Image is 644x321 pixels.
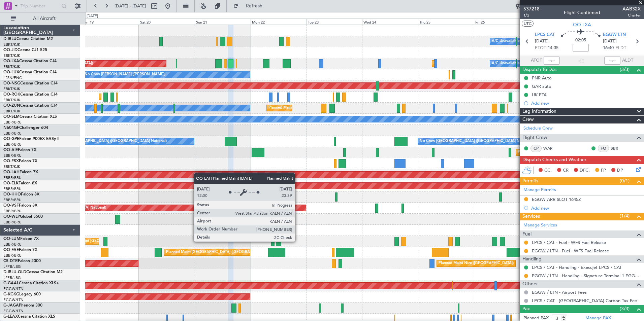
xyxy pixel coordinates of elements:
span: Services [522,213,540,220]
a: EBBR/BRU [3,142,22,147]
div: CP [530,145,542,152]
button: Refresh [230,1,270,11]
div: Fri 26 [474,19,530,25]
span: D-IBLU [3,37,17,41]
a: LPCS / CAT - Handling - Execujet LPCS / CAT [532,264,622,270]
a: EBBR/BRU [3,198,22,203]
span: G-JAGA [3,304,19,308]
span: OO-FAE [3,248,19,252]
a: EGGW/LTN [3,309,24,314]
span: Dispatch Checks and Weather [522,156,586,164]
span: 14:35 [548,45,558,51]
span: Dispatch To-Dos [522,66,556,74]
div: EGGW ARR SLOT 1645Z [532,197,581,202]
a: G-GAALCessna Citation XLS+ [3,281,59,285]
span: Pax [522,305,530,313]
span: ALDT [622,57,633,64]
a: EBBR/BRU [3,209,22,214]
div: Planned Maint Nice ([GEOGRAPHIC_DATA]) [439,258,514,269]
span: OO-LUX [3,70,19,74]
a: OO-LXACessna Citation CJ4 [3,59,57,63]
a: EBKT/KJK [3,42,20,47]
a: LPCS / CAT - [GEOGRAPHIC_DATA] Carbon Tax Fee [532,298,637,304]
div: A/C Unavailable [GEOGRAPHIC_DATA] ([GEOGRAPHIC_DATA] National) [492,59,617,69]
span: (3/3) [620,66,630,73]
a: OO-ZUNCessna Citation CJ4 [3,104,58,108]
button: UTC [522,21,534,27]
span: Crew [522,116,534,123]
a: OO-ROKCessna Citation CJ4 [3,93,58,97]
a: Schedule Crew [523,125,553,132]
a: OO-AIEFalcon 7X [3,148,36,152]
div: Tue 23 [307,19,362,25]
a: EBKT/KJK [3,164,20,169]
span: OO-NSG [3,81,20,85]
span: AAB32X [622,5,641,12]
a: Manage Permits [523,187,556,193]
a: OO-HHOFalcon 8X [3,192,39,197]
a: EBBR/BRU [3,153,22,158]
span: G-LEAX [3,315,18,319]
span: OO-JID [3,48,18,52]
input: Trip Number [21,1,59,11]
div: Add new [531,205,641,211]
a: OO-FSXFalcon 7X [3,159,37,163]
a: SBR [611,145,626,151]
span: 02:05 [575,37,586,44]
span: DFC, [580,167,590,174]
span: All Aircraft [18,16,71,21]
span: OO-AIE [3,148,18,152]
a: WAR [543,145,558,151]
span: ATOT [531,57,542,64]
a: EBBR/BRU [3,175,22,180]
span: OO-FSX [3,159,19,163]
span: OO-LXA [3,59,19,63]
div: Sat 20 [139,19,195,25]
span: [DATE] [603,38,617,45]
span: Leg Information [522,108,556,115]
a: OO-GPEFalcon 900EX EASy II [3,137,59,141]
a: EBBR/BRU [3,242,22,247]
button: All Aircraft [7,13,73,24]
a: CS-DTRFalcon 2000 [3,259,41,263]
span: OO-HHO [3,192,21,197]
div: [DATE] [87,13,98,19]
span: OO-GPE [3,137,19,141]
span: OO-LUM [3,237,20,241]
div: Planned Maint Kortrijk-[GEOGRAPHIC_DATA] [101,92,180,102]
span: CR [563,167,569,174]
span: ETOT [535,45,546,51]
a: OO-SLMCessna Citation XLS [3,115,57,119]
a: OO-VSFFalcon 8X [3,204,37,208]
span: OO-ZUN [3,104,20,108]
a: EBBR/BRU [3,220,22,225]
a: EGGW / LTN - Fuel - WFS Fuel Release [532,248,609,254]
div: UK ETA [532,92,547,98]
input: --:-- [544,57,560,65]
span: OO-VSF [3,204,19,208]
span: (0/1) [620,177,630,184]
span: OO-LAH [3,170,20,174]
div: Add new [531,100,641,106]
span: [DATE] - [DATE] [115,3,146,9]
span: FP [601,167,606,174]
span: 537218 [523,5,540,12]
a: EBKT/KJK [3,64,20,69]
a: D-IBLUCessna Citation M2 [3,37,53,41]
span: 1/2 [523,12,540,18]
div: Wed 24 [362,19,418,25]
a: Manage Services [523,222,557,229]
a: OO-LUMFalcon 7X [3,237,39,241]
div: FO [598,145,609,152]
span: (3/3) [620,305,630,312]
a: EBBR/BRU [3,120,22,125]
span: 16:40 [603,45,614,51]
span: DP [617,167,623,174]
a: LFSN/ENC [3,75,22,80]
div: Fri 19 [83,19,139,25]
div: Thu 25 [418,19,474,25]
span: OO-ROK [3,93,20,97]
a: OO-FAEFalcon 7X [3,248,37,252]
span: Flight Crew [522,134,547,142]
div: No Crew [GEOGRAPHIC_DATA] ([GEOGRAPHIC_DATA] National) [420,136,533,146]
